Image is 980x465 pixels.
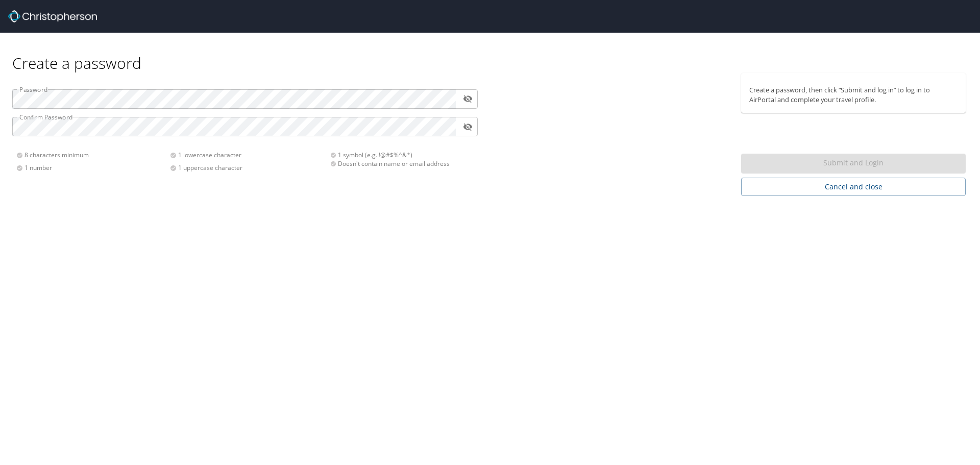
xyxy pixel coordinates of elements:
span: Cancel and close [749,181,958,193]
div: 1 number [16,163,170,172]
div: 1 symbol (e.g. !@#$%^&*) [330,151,472,159]
button: Cancel and close [741,178,966,197]
img: Christopherson_logo_rev.png [8,10,97,22]
div: Doesn't contain name or email address [330,159,472,168]
div: 1 lowercase character [170,151,324,159]
p: Create a password, then click “Submit and log in” to log in to AirPortal and complete your travel... [749,85,958,105]
button: toggle password visibility [460,119,476,135]
div: Create a password [12,33,968,73]
div: 8 characters minimum [16,151,170,159]
div: 1 uppercase character [170,163,324,172]
button: toggle password visibility [460,91,476,107]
